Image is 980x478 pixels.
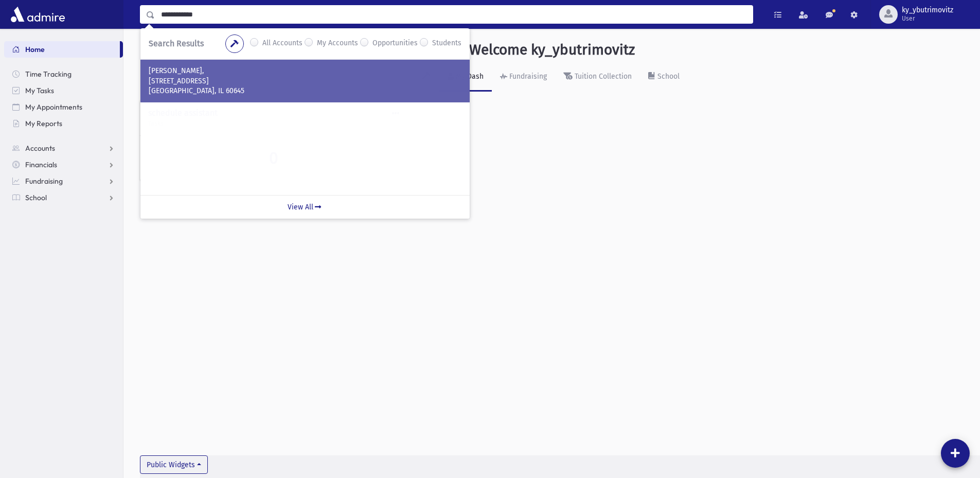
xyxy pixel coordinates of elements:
a: Home [4,41,120,58]
p: [STREET_ADDRESS] [149,76,461,86]
input: Search [155,5,753,24]
span: Fundraising [25,176,63,186]
span: My Appointments [25,102,82,112]
h3: Welcome ky_ybutrimovitz [469,41,635,59]
a: Financials [4,156,123,173]
p: [PERSON_NAME], [149,66,461,76]
div: Fundraising [507,72,547,81]
button: Public Widgets [140,455,208,474]
img: AdmirePro [8,4,67,25]
span: Home [25,45,45,54]
span: Financials [25,160,57,169]
span: User [902,14,953,23]
div: Tuition Collection [573,72,632,81]
a: School [4,189,123,206]
a: View All [140,195,470,219]
span: My Reports [25,119,62,128]
label: Students [432,38,461,50]
p: [GEOGRAPHIC_DATA], IL 60645 [149,86,461,96]
span: Accounts [25,144,55,153]
span: My Tasks [25,86,54,95]
a: Tuition Collection [555,63,640,92]
label: My Accounts [317,38,358,50]
span: School [25,193,47,202]
span: Search Results [149,39,204,48]
span: ky_ybutrimovitz [902,6,953,14]
a: My Reports [4,115,123,132]
div: School [655,72,680,81]
label: Opportunities [372,38,418,50]
span: Time Tracking [25,69,72,79]
a: Fundraising [492,63,555,92]
a: Fundraising [4,173,123,189]
a: Time Tracking [4,66,123,82]
label: All Accounts [262,38,302,50]
a: School [640,63,688,92]
a: My Appointments [4,99,123,115]
a: My Tasks [4,82,123,99]
a: Accounts [4,140,123,156]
